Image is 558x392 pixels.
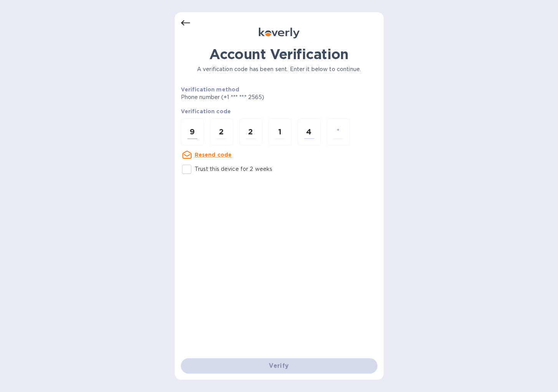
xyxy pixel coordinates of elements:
h1: Account Verification [181,46,378,62]
p: Trust this device for 2 weeks [195,165,273,173]
p: Verification code [181,108,378,115]
p: A verification code has been sent. Enter it below to continue. [181,65,378,73]
b: Verification method [181,86,240,93]
p: Phone number (+1 *** *** 2565) [181,93,323,101]
u: Resend code [195,152,232,158]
